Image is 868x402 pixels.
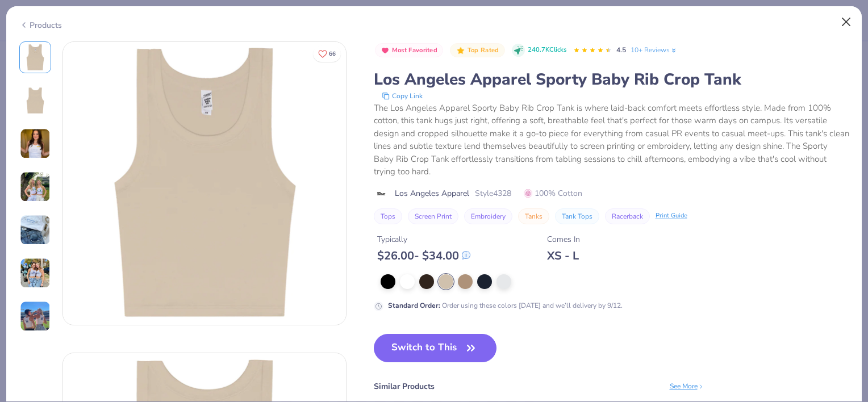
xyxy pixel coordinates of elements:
[375,43,444,58] button: Badge Button
[555,208,599,224] button: Tank Tops
[63,42,346,325] img: Front
[616,45,626,55] span: 4.5
[573,41,612,60] div: 4.5 Stars
[329,51,336,57] span: 66
[22,44,49,71] img: Front
[20,171,51,202] img: User generated content
[408,208,458,224] button: Screen Print
[547,233,580,245] div: Comes In
[395,187,469,199] span: Los Angeles Apparel
[22,87,49,114] img: Back
[374,69,849,90] div: Los Angeles Apparel Sporty Baby Rib Crop Tank
[475,187,511,199] span: Style 4328
[374,102,849,178] div: The Los Angeles Apparel Sporty Baby Rib Crop Tank is where laid-back comfort meets effortless sty...
[388,300,623,311] div: Order using these colors [DATE] and we’ll delivery by 9/12.
[450,43,504,58] button: Badge Button
[20,215,51,245] img: User generated content
[374,189,389,198] img: brand logo
[374,380,435,392] div: Similar Products
[836,11,857,33] button: Close
[456,46,465,55] img: Top Rated sort
[19,19,62,31] div: Products
[374,208,402,224] button: Tops
[524,187,582,199] span: 100% Cotton
[381,46,390,55] img: Most Favorited sort
[528,45,566,55] span: 240.7K Clicks
[374,334,497,362] button: Switch to This
[468,47,499,53] span: Top Rated
[378,90,426,102] button: copy to clipboard
[377,233,470,245] div: Typically
[464,208,512,224] button: Embroidery
[631,45,678,55] a: 10+ Reviews
[518,208,549,224] button: Tanks
[670,381,704,391] div: See More
[605,208,650,224] button: Racerback
[20,258,51,288] img: User generated content
[313,45,341,62] button: Like
[392,47,437,53] span: Most Favorited
[377,249,470,263] div: $ 26.00 - $ 34.00
[656,211,687,221] div: Print Guide
[20,301,51,332] img: User generated content
[388,301,440,310] strong: Standard Order :
[20,128,51,159] img: User generated content
[547,249,580,263] div: XS - L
